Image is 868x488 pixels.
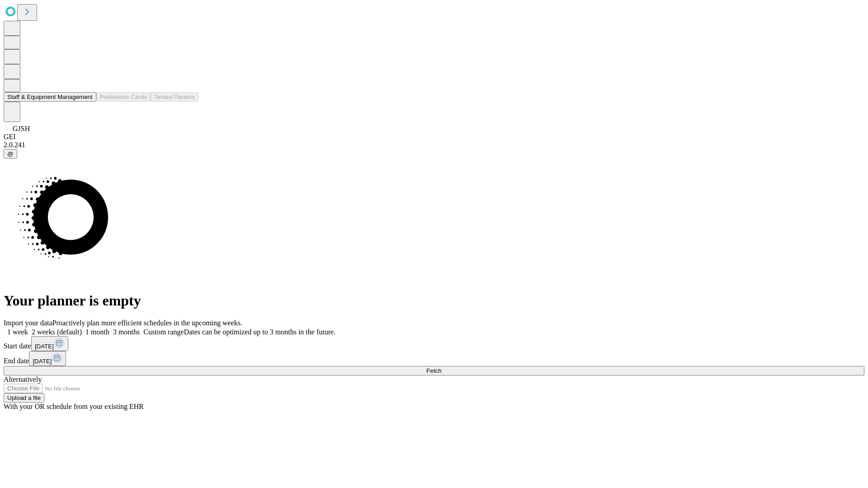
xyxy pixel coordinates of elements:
button: [DATE] [29,351,66,366]
div: Start date [4,336,864,351]
button: [DATE] [31,336,68,351]
button: Upload a file [4,393,44,403]
div: GEI [4,133,864,141]
span: Dates can be optimized up to 3 months in the future. [184,328,335,336]
span: GJSH [13,125,30,132]
span: 3 months [113,328,140,336]
span: @ [7,150,14,157]
span: 2 weeks (default) [32,328,82,336]
span: Alternatively [4,375,42,383]
span: 1 month [85,328,109,336]
span: [DATE] [33,358,52,365]
span: With your OR schedule from your existing EHR [4,403,144,410]
button: Preference Cards [96,92,151,102]
span: Proactively plan more efficient schedules in the upcoming weeks. [52,319,242,327]
button: Staff & Equipment Management [4,92,96,102]
button: Fetch [4,366,864,375]
button: @ [4,149,17,159]
div: 2.0.241 [4,141,864,149]
div: End date [4,351,864,366]
span: Custom range [143,328,184,336]
button: Tenant Params [151,92,198,102]
span: Fetch [426,367,441,374]
h1: Your planner is empty [4,292,864,309]
span: Import your data [4,319,52,327]
span: 1 week [7,328,28,336]
span: [DATE] [35,343,54,350]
